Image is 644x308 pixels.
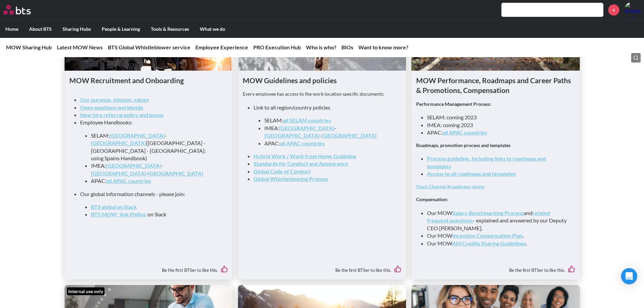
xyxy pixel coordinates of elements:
p: Every employee has access to the work location specific documents: [243,91,401,97]
div: Internal use only [67,287,104,295]
a: [GEOGRAPHIC_DATA] [91,140,146,146]
a: Employee Experience [195,44,248,50]
a: Incentive Compensation Plan [452,232,523,239]
h1: MOW Performance, Roadmaps and Career Paths & Promotions, Compensation [416,75,575,95]
li: SELAM: coming 2023 [427,114,569,121]
label: People & Learning [96,20,145,38]
a: BTS MOW `Ask Philios´ [91,211,147,217]
a: Process guideline, including links to roadmaps and templates [427,155,546,169]
a: [GEOGRAPHIC_DATA] [91,170,146,176]
a: BTS global on Slack [91,204,137,210]
img: BTS Logo [3,5,31,15]
a: Standards for Conduct and Appearance [254,160,348,167]
li: SELAM: - ([GEOGRAPHIC_DATA] - [GEOGRAPHIC_DATA] - [GEOGRAPHIC_DATA]: using Spains Handbook) [91,132,217,162]
li: APAC: [91,177,217,185]
a: [GEOGRAPHIC_DATA] [106,162,161,169]
label: What we do [194,20,231,38]
a: [GEOGRAPHIC_DATA] [321,132,377,139]
a: [GEOGRAPHIC_DATA] [264,132,319,139]
strong: Roadmaps, promotion process and templates [416,142,510,148]
a: all APAC countries [280,140,325,146]
label: About BTS [24,20,57,38]
li: APAC: [264,140,390,147]
img: Armando Galvez [624,2,641,18]
li: APAC: [427,129,569,136]
a: MOW Sharing Hub [6,44,52,50]
a: Access to all roadmaps and templates [427,170,516,177]
li: IMEA: - - [264,124,390,140]
a: BTS Global Whistleblower service [108,44,190,50]
a: Want to know more? [358,44,408,50]
a: Open positions worldwide [80,104,143,111]
label: Tools & Resources [145,20,194,38]
div: Open Intercom Messenger [621,268,637,284]
a: Go home [3,5,43,15]
a: Hybrid Work / Work from Home Guideline [254,153,357,159]
a: Salary Benchmarking Process [452,210,524,216]
a: all APAC countries [443,129,487,136]
div: Be the first BTSer to like this. [416,261,575,275]
li: Our MOW and - explained and answered by our Deputy CEO [PERSON_NAME]. [427,209,569,232]
a: Who is who? [306,44,336,50]
a: [GEOGRAPHIC_DATA] [148,170,203,176]
h1: MOW Recruitment and Onboarding [69,75,228,85]
div: Be the first BTSer to like this. [69,261,228,275]
a: all APAC countries [106,177,151,184]
li: Employee Handbooks: [80,119,222,185]
a: AM Credits Sharing Guidelines [452,240,526,246]
a: Our purpose, mission, values [80,96,149,103]
a: [GEOGRAPHIC_DATA] [279,125,334,131]
li: Link to all region/country policies [254,104,396,147]
a: [GEOGRAPHIC_DATA] [110,132,165,139]
a: Global Whistleblowing Process [254,175,328,182]
label: Sharing Hubs [57,20,96,38]
a: New hire referral policy and bonus [80,112,164,118]
li: Our MOW . [427,232,569,239]
li: IMEA: - - [91,162,217,177]
li: SELAM: [264,117,390,124]
a: PRO Execution Hub [253,44,301,50]
a: Slack Channel #roadmaps-motw [416,184,484,189]
li: Our global information channels - please join: [80,190,222,218]
li: Our MOW . [427,240,569,247]
strong: Performance Management Process: [416,101,491,107]
li: IMEA: coming 2023 [427,121,569,129]
a: Profile [624,2,641,18]
li: on Slack [91,211,217,218]
a: + [608,4,619,16]
strong: Compensation: [416,196,448,202]
a: Global Code of Conduct [254,168,311,174]
a: BIOs [341,44,353,50]
div: Be the first BTSer to like this. [243,261,401,275]
a: Latest MOW News [57,44,103,50]
h1: MOW Guidelines and policies [243,75,401,85]
a: all SELAM countries [283,117,331,123]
